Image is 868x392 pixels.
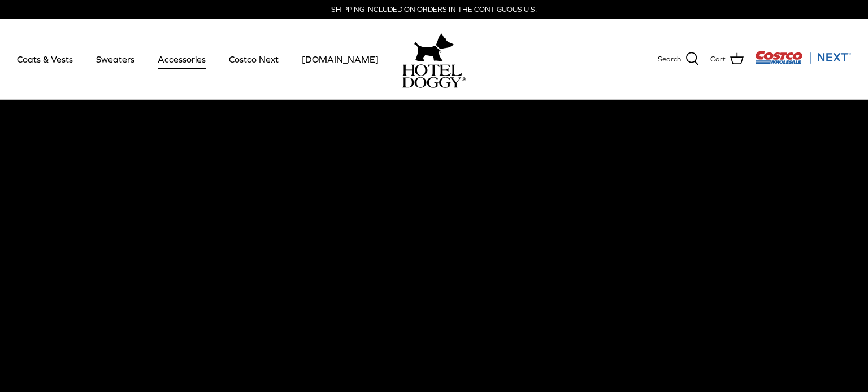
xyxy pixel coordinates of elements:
img: hoteldoggycom [402,64,466,88]
a: Sweaters [86,40,145,78]
a: Coats & Vests [7,40,83,78]
span: Search [658,54,681,65]
a: Accessories [147,40,216,78]
a: Costco Next [219,40,289,78]
img: Costco Next [755,50,851,64]
img: hoteldoggy.com [414,30,454,64]
a: [DOMAIN_NAME] [292,40,389,78]
a: Cart [710,52,744,67]
a: hoteldoggy.com hoteldoggycom [402,30,466,88]
a: Search [658,52,699,67]
span: Cart [710,54,726,65]
a: Visit Costco Next [755,58,851,66]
